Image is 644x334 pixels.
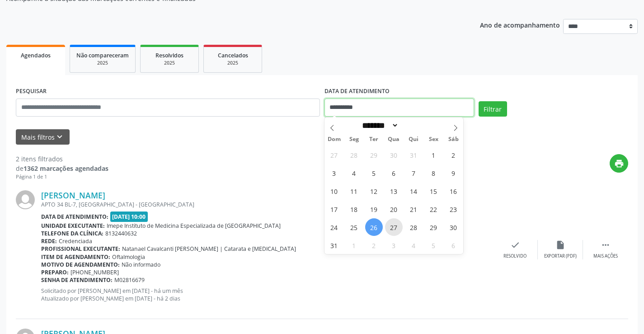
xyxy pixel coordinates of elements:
[41,201,493,208] div: APTO 34 BL-7, [GEOGRAPHIC_DATA] - [GEOGRAPHIC_DATA]
[445,182,462,200] span: Agosto 16, 2025
[345,236,363,254] span: Setembro 1, 2025
[405,164,423,182] span: Agosto 7, 2025
[405,146,423,164] span: Julho 31, 2025
[385,164,403,182] span: Agosto 6, 2025
[112,253,145,261] span: Oftalmologia
[445,236,462,254] span: Setembro 6, 2025
[480,19,560,30] p: Ano de acompanhamento
[503,253,526,259] div: Resolvido
[325,164,343,182] span: Agosto 3, 2025
[614,159,624,169] i: print
[385,236,403,254] span: Setembro 3, 2025
[41,245,120,253] b: Profissional executante:
[345,146,363,164] span: Julho 28, 2025
[425,146,442,164] span: Agosto 1, 2025
[210,60,255,66] div: 2025
[359,121,399,130] select: Month
[114,276,145,284] span: M02816679
[445,200,462,218] span: Agosto 23, 2025
[41,230,103,237] b: Telefone da clínica:
[445,164,462,182] span: Agosto 9, 2025
[71,268,119,276] span: [PHONE_NUMBER]
[59,237,92,245] span: Credenciada
[365,182,383,200] span: Agosto 12, 2025
[425,218,442,236] span: Agosto 29, 2025
[325,146,343,164] span: Julho 27, 2025
[405,182,423,200] span: Agosto 14, 2025
[479,101,507,117] button: Filtrar
[593,253,618,259] div: Mais ações
[147,60,192,66] div: 2025
[325,200,343,218] span: Agosto 17, 2025
[324,85,390,99] label: DATA DE ATENDIMENTO
[76,52,129,59] span: Não compareceram
[55,132,65,142] i: keyboard_arrow_down
[345,182,363,200] span: Agosto 11, 2025
[41,261,120,268] b: Motivo de agendamento:
[325,218,343,236] span: Agosto 24, 2025
[41,190,105,200] a: [PERSON_NAME]
[155,52,183,59] span: Resolvidos
[425,236,442,254] span: Setembro 5, 2025
[384,136,404,142] span: Qua
[425,164,442,182] span: Agosto 8, 2025
[364,136,384,142] span: Ter
[345,200,363,218] span: Agosto 18, 2025
[345,164,363,182] span: Agosto 4, 2025
[41,253,110,261] b: Item de agendamento:
[16,129,70,145] button: Mais filtroskeyboard_arrow_down
[445,146,462,164] span: Agosto 2, 2025
[107,222,281,230] span: Imepe Instituto de Medicina Especializada de [GEOGRAPHIC_DATA]
[76,60,129,66] div: 2025
[345,218,363,236] span: Agosto 25, 2025
[405,218,423,236] span: Agosto 28, 2025
[41,237,57,245] b: Rede:
[21,52,51,59] span: Agendados
[41,213,108,221] b: Data de atendimento:
[218,52,248,59] span: Cancelados
[41,222,105,230] b: Unidade executante:
[404,136,423,142] span: Qui
[16,173,108,181] div: Página 1 de 1
[325,236,343,254] span: Agosto 31, 2025
[443,136,463,142] span: Sáb
[445,218,462,236] span: Agosto 30, 2025
[365,236,383,254] span: Setembro 2, 2025
[324,136,344,142] span: Dom
[24,164,108,173] strong: 1362 marcações agendadas
[122,245,296,253] span: Natanael Cavalcanti [PERSON_NAME] | Catarata e [MEDICAL_DATA]
[425,200,442,218] span: Agosto 22, 2025
[325,182,343,200] span: Agosto 10, 2025
[41,276,113,284] b: Senha de atendimento:
[16,190,35,209] img: img
[344,136,364,142] span: Seg
[425,182,442,200] span: Agosto 15, 2025
[365,146,383,164] span: Julho 29, 2025
[41,268,69,276] b: Preparo:
[510,240,520,250] i: check
[405,236,423,254] span: Setembro 4, 2025
[610,154,628,173] button: print
[105,230,137,237] span: 8132440632
[385,182,403,200] span: Agosto 13, 2025
[110,212,148,222] span: [DATE] 10:00
[555,240,565,250] i: insert_drive_file
[365,200,383,218] span: Agosto 19, 2025
[365,164,383,182] span: Agosto 5, 2025
[16,164,108,173] div: de
[544,253,577,259] div: Exportar (PDF)
[385,218,403,236] span: Agosto 27, 2025
[385,200,403,218] span: Agosto 20, 2025
[385,146,403,164] span: Julho 30, 2025
[122,261,160,268] span: Não informado
[16,85,47,99] label: PESQUISAR
[16,154,108,164] div: 2 itens filtrados
[423,136,443,142] span: Sex
[365,218,383,236] span: Agosto 26, 2025
[405,200,423,218] span: Agosto 21, 2025
[41,287,493,302] p: Solicitado por [PERSON_NAME] em [DATE] - há um mês Atualizado por [PERSON_NAME] em [DATE] - há 2 ...
[601,240,611,250] i: 
[399,121,428,130] input: Year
